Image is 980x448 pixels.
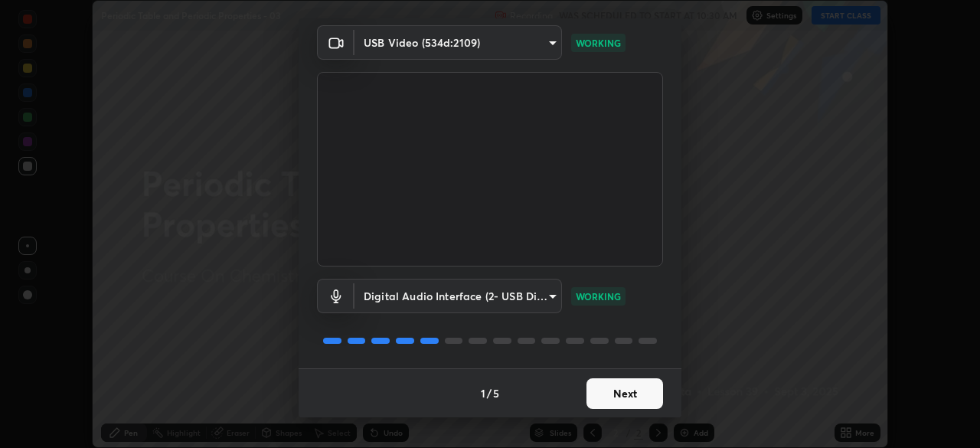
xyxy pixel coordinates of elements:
h4: / [487,385,492,401]
h4: 5 [493,385,499,401]
p: WORKING [576,289,621,303]
h4: 1 [481,385,485,401]
div: USB Video (534d:2109) [354,25,562,60]
div: USB Video (534d:2109) [354,279,562,313]
button: Next [586,378,663,409]
p: WORKING [576,36,621,50]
